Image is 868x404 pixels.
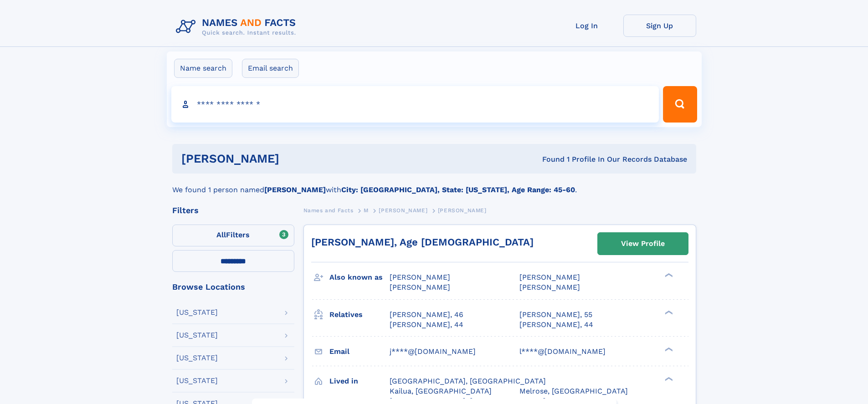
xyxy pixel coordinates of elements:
label: Name search [174,59,232,78]
a: View Profile [598,233,688,255]
div: ❯ [663,376,673,382]
span: Melrose, [GEOGRAPHIC_DATA] [519,387,628,395]
a: M [364,205,369,216]
span: Kailua, [GEOGRAPHIC_DATA] [390,387,492,395]
span: [PERSON_NAME] [519,273,580,281]
b: [PERSON_NAME] [264,185,326,194]
span: [PERSON_NAME] [519,283,580,291]
div: [US_STATE] [176,332,218,339]
div: [US_STATE] [176,309,218,316]
div: We found 1 person named with . [172,174,696,195]
a: Sign Up [623,15,696,37]
div: View Profile [621,233,665,254]
div: ❯ [663,309,673,315]
a: [PERSON_NAME], 44 [519,320,593,330]
a: [PERSON_NAME], 55 [519,310,592,320]
a: [PERSON_NAME], Age [DEMOGRAPHIC_DATA] [311,236,534,248]
span: M [364,207,369,214]
h3: Email [329,344,390,359]
span: [PERSON_NAME] [379,207,427,214]
h3: Also known as [329,270,390,285]
span: [PERSON_NAME] [438,207,487,214]
span: All [216,230,226,239]
label: Email search [242,59,299,78]
span: [PERSON_NAME] [390,273,450,281]
b: City: [GEOGRAPHIC_DATA], State: [US_STATE], Age Range: 45-60 [341,185,575,194]
input: search input [171,86,659,123]
h1: [PERSON_NAME] [181,153,411,164]
a: [PERSON_NAME] [379,205,427,216]
label: Filters [172,225,294,246]
button: Search Button [663,86,697,123]
a: [PERSON_NAME], 46 [390,310,463,320]
a: Log In [550,15,623,37]
img: Logo Names and Facts [172,15,303,39]
h3: Relatives [329,307,390,322]
div: ❯ [663,272,673,278]
div: [US_STATE] [176,377,218,384]
h3: Lived in [329,373,390,389]
a: Names and Facts [303,205,354,216]
div: Browse Locations [172,283,294,291]
a: [PERSON_NAME], 44 [390,320,463,330]
span: [PERSON_NAME] [390,283,450,291]
div: [US_STATE] [176,354,218,362]
div: ❯ [663,346,673,352]
div: Found 1 Profile In Our Records Database [411,154,687,164]
div: Filters [172,206,294,215]
span: [GEOGRAPHIC_DATA], [GEOGRAPHIC_DATA] [390,377,546,385]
